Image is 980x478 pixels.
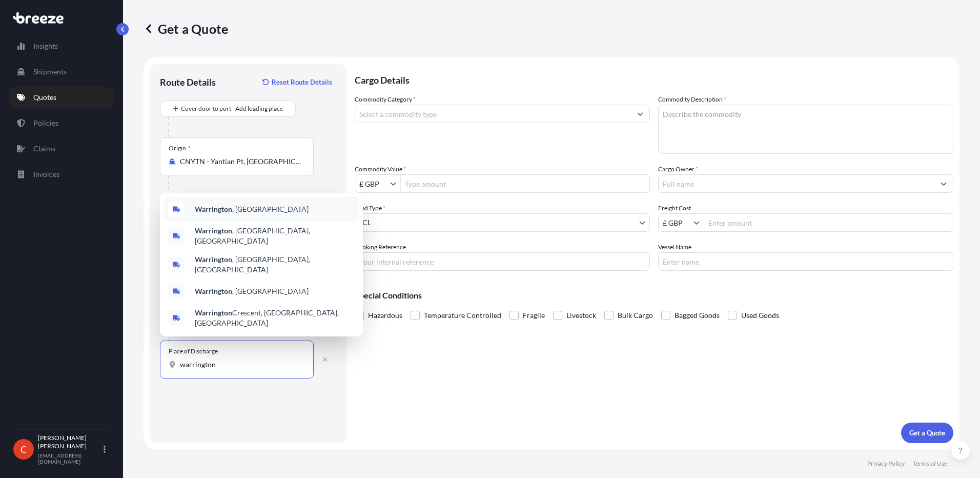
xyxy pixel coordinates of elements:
[33,92,56,103] p: Quotes
[659,174,934,193] input: Full name
[272,77,332,87] p: Reset Route Details
[195,204,309,214] span: , [GEOGRAPHIC_DATA]
[355,64,953,94] p: Cargo Details
[195,254,355,275] span: , [GEOGRAPHIC_DATA], [GEOGRAPHIC_DATA]
[355,291,953,300] p: Special Conditions
[934,174,953,193] button: Show suggestions
[169,144,191,152] div: Origin
[38,434,101,450] p: [PERSON_NAME] [PERSON_NAME]
[355,174,390,193] input: Commodity Value
[618,308,653,323] span: Bulk Cargo
[658,252,953,271] input: Enter name
[195,308,355,328] span: Crescent, [GEOGRAPHIC_DATA], [GEOGRAPHIC_DATA]
[401,174,649,193] input: Type amount
[195,286,309,296] span: , [GEOGRAPHIC_DATA]
[195,205,232,213] b: Warrington
[390,178,400,189] button: Show suggestions
[355,203,385,213] span: Load Type
[144,21,228,37] p: Get a Quote
[368,308,402,323] span: Hazardous
[909,428,945,438] p: Get a Quote
[195,287,232,295] b: Warrington
[195,255,232,264] b: Warrington
[913,460,947,468] p: Terms of Use
[38,452,101,465] p: [EMAIL_ADDRESS][DOMAIN_NAME]
[675,308,720,323] span: Bagged Goods
[355,164,406,174] label: Commodity Value
[523,308,545,323] span: Fragile
[169,347,218,355] div: Place of Discharge
[195,226,355,246] span: , [GEOGRAPHIC_DATA], [GEOGRAPHIC_DATA]
[631,105,649,123] button: Show suggestions
[658,242,691,252] label: Vessel Name
[355,94,416,105] label: Commodity Category
[355,105,631,123] input: Select a commodity type
[659,213,693,232] input: Freight Cost
[424,308,501,323] span: Temperature Controlled
[160,193,363,336] div: Show suggestions
[21,444,27,454] span: C
[355,242,406,252] label: Booking Reference
[693,217,704,228] button: Show suggestions
[704,213,953,232] input: Enter amount
[566,308,596,323] span: Livestock
[180,156,301,167] input: Origin
[867,460,905,468] p: Privacy Policy
[33,118,58,128] p: Policies
[180,360,301,370] input: Place of Discharge
[33,169,59,180] p: Invoices
[195,308,232,317] b: Warrington
[195,226,232,235] b: Warrington
[33,41,58,51] p: Insights
[160,196,336,204] p: Main transport mode
[33,144,55,154] p: Claims
[359,217,371,228] span: LCL
[658,164,698,174] label: Cargo Owner
[181,104,283,114] span: Cover door to port - Add loading place
[741,308,779,323] span: Used Goods
[33,67,67,77] p: Shipments
[160,76,216,88] p: Route Details
[658,94,726,105] label: Commodity Description
[658,203,691,213] label: Freight Cost
[355,252,650,271] input: Your internal reference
